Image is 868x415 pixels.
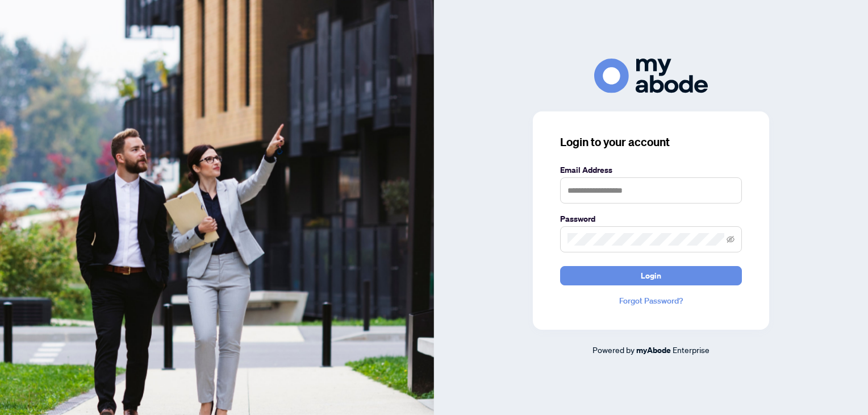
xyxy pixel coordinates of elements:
span: Login [641,267,661,285]
span: Enterprise [673,345,710,355]
span: eye-invisible [727,235,735,243]
span: Powered by [592,345,635,355]
label: Email Address [560,164,742,176]
a: myAbode [636,344,671,356]
label: Password [560,213,742,225]
h3: Login to your account [560,134,742,150]
img: ma-logo [594,59,708,93]
a: Forgot Password? [560,294,742,307]
button: Login [560,266,742,285]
